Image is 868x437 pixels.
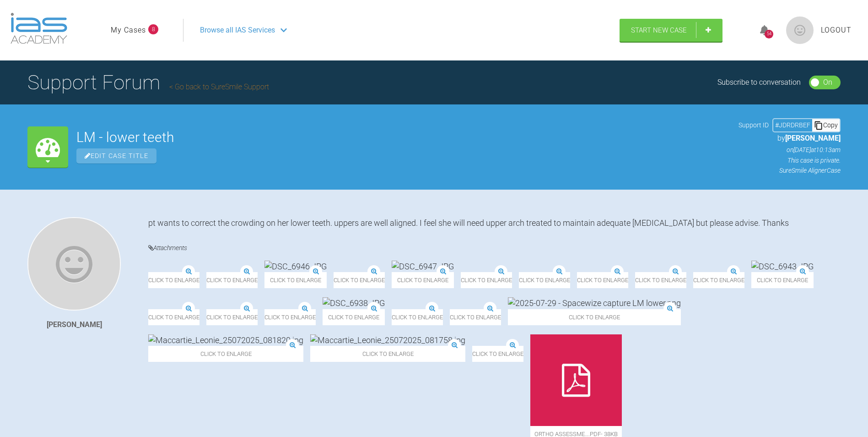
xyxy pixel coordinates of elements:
a: Go back to SureSmile Support [169,82,269,91]
span: Click to enlarge [345,272,396,288]
span: Click to enlarge [148,309,199,325]
img: Maccartie_Leonie_25072025_081820.jpg [148,334,303,346]
p: This case is private. [739,155,841,165]
span: Browse all IAS Services [200,24,275,36]
img: profile.png [786,16,814,44]
span: Click to enlarge [450,309,501,325]
img: Maccartie_Leonie_25072025_081758.jpg [310,334,465,346]
h4: Attachments [148,242,841,254]
span: 8 [148,24,158,34]
a: My Cases [111,24,146,36]
img: logo-light.3e3ef733.png [11,13,67,44]
p: on [DATE] at 10:13am [739,145,841,155]
img: Rupen Patel [27,217,121,311]
img: DSC_6950.JPG [148,261,210,272]
p: SureSmile Aligner Case [739,165,841,175]
div: pt wants to correct the crowding on her lower teeth. uppers are well aligned. I feel she will nee... [148,217,841,229]
div: [PERSON_NAME] [47,319,102,331]
span: Start New Case [631,26,687,34]
h2: LM - lower teeth [76,131,730,144]
span: Click to enlarge [588,272,639,288]
img: DSC_6946.JPG [275,261,338,272]
span: Click to enlarge [508,309,681,325]
span: Click to enlarge [206,309,258,325]
img: DSC_6938.JPG [323,297,385,309]
span: Click to enlarge [472,346,523,362]
div: Copy [812,119,840,131]
img: 2025-07-29 - Spacewize capture LM lower.png [508,297,681,309]
span: Edit Case Title [76,148,156,164]
div: # JDRDRBEF [773,120,812,130]
span: Click to enlarge [148,346,303,362]
span: Click to enlarge [264,309,316,325]
span: Click to enlarge [704,272,755,288]
img: DSC_6943.JPG [762,261,825,272]
span: Click to enlarge [310,346,465,362]
span: Click to enlarge [646,272,697,288]
a: Start New Case [620,19,722,42]
span: [PERSON_NAME] [785,134,841,142]
span: Click to enlarge [148,272,210,288]
span: Click to enlarge [217,272,269,288]
a: Logout [821,24,852,36]
span: Click to enlarge [472,272,523,288]
p: by [739,132,841,144]
span: Click to enlarge [275,272,338,288]
span: Click to enlarge [403,272,465,288]
div: Subscribe to conversation [717,76,801,88]
span: Click to enlarge [323,309,385,325]
span: Support ID [739,120,769,130]
img: DSC_6947.JPG [403,261,465,272]
span: Click to enlarge [530,272,581,288]
div: 54 [765,30,773,38]
h1: Support Forum [27,66,269,98]
span: Click to enlarge [392,309,443,325]
div: On [823,76,832,88]
span: Click to enlarge [762,272,825,288]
